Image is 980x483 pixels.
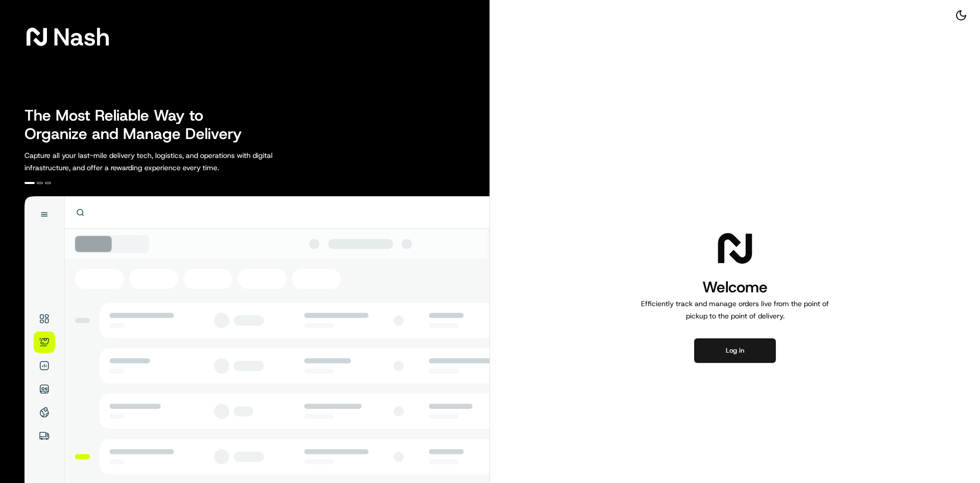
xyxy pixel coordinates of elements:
[24,149,318,174] p: Capture all your last-mile delivery tech, logistics, and operations with digital infrastructure, ...
[24,106,253,143] h2: The Most Reliable Way to Organize and Manage Delivery
[637,277,833,297] h1: Welcome
[53,27,110,47] span: Nash
[637,297,833,322] p: Efficiently track and manage orders live from the point of pickup to the point of delivery.
[694,338,776,363] button: Log in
